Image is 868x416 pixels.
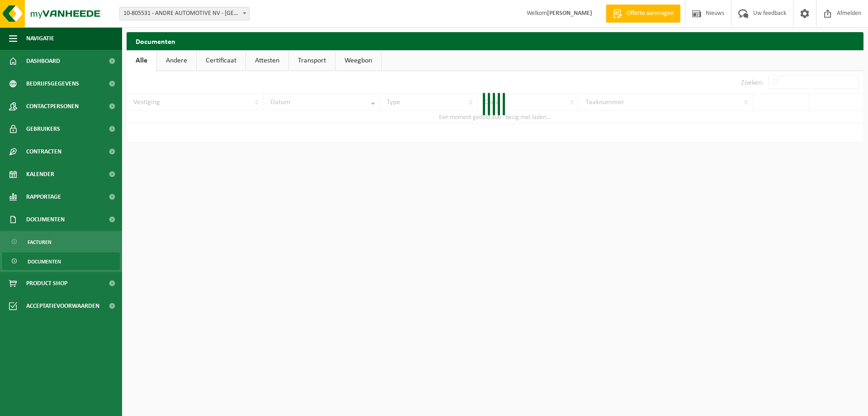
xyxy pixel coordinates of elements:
[120,7,249,20] span: 10-805531 - ANDRE AUTOMOTIVE NV - ASSE
[127,32,863,50] h2: Documenten
[624,9,676,18] span: Offerte aanvragen
[246,50,288,71] a: Attesten
[197,50,245,71] a: Certificaat
[335,50,381,71] a: Weegbon
[26,72,79,95] span: Bedrijfsgegevens
[26,295,99,317] span: Acceptatievoorwaarden
[26,140,61,163] span: Contracten
[26,27,54,50] span: Navigatie
[2,233,120,250] a: Facturen
[157,50,196,71] a: Andere
[547,10,592,17] strong: [PERSON_NAME]
[26,186,61,208] span: Rapportage
[26,118,60,140] span: Gebruikers
[26,208,65,231] span: Documenten
[119,7,250,20] span: 10-805531 - ANDRE AUTOMOTIVE NV - ASSE
[127,50,156,71] a: Alle
[26,163,54,186] span: Kalender
[26,272,67,295] span: Product Shop
[2,253,120,270] a: Documenten
[606,5,680,23] a: Offerte aanvragen
[28,234,52,251] span: Facturen
[28,253,61,270] span: Documenten
[26,50,60,72] span: Dashboard
[26,95,79,118] span: Contactpersonen
[289,50,335,71] a: Transport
